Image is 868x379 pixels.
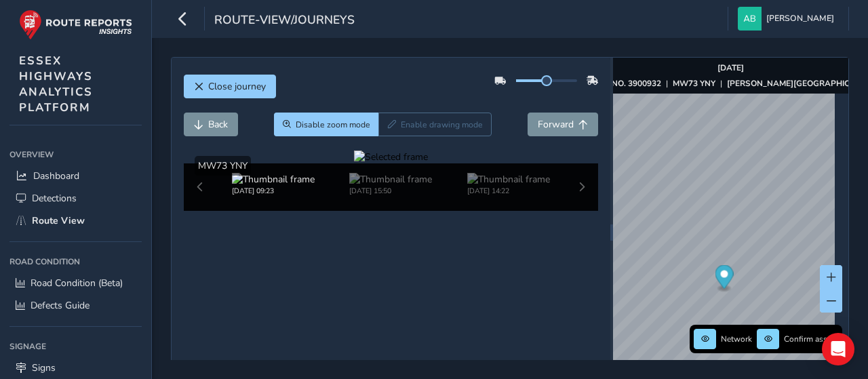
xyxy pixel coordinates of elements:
[9,294,142,317] a: Defects Guide
[349,186,432,196] div: [DATE] 15:50
[715,265,733,293] div: Map marker
[673,78,715,89] strong: MW73 YNY
[766,7,834,31] span: [PERSON_NAME]
[528,113,598,136] button: Forward
[33,169,79,182] span: Dashboard
[32,214,85,227] span: Route View
[31,299,90,312] span: Defects Guide
[296,119,370,130] span: Disable zoom mode
[232,186,315,196] div: [DATE] 09:23
[32,361,56,374] span: Signs
[208,80,266,93] span: Close journey
[19,9,132,40] img: rr logo
[32,192,77,205] span: Detections
[184,75,276,98] button: Close journey
[717,62,744,73] strong: [DATE]
[208,118,228,131] span: Back
[31,277,123,290] span: Road Condition (Beta)
[721,334,752,344] span: Network
[9,336,142,357] div: Signage
[784,334,838,344] span: Confirm assets
[583,78,661,89] strong: ASSET NO. 3900932
[9,210,142,232] a: Route View
[822,333,854,365] div: Open Intercom Messenger
[349,173,432,186] img: Thumbnail frame
[9,252,142,272] div: Road Condition
[214,12,355,31] span: route-view/journeys
[274,113,379,136] button: Zoom
[738,7,839,31] button: [PERSON_NAME]
[738,7,762,31] img: diamond-layout
[9,357,142,379] a: Signs
[9,165,142,187] a: Dashboard
[198,159,248,172] span: MW73 YNY
[9,187,142,210] a: Detections
[467,173,550,186] img: Thumbnail frame
[232,173,315,186] img: Thumbnail frame
[538,118,574,131] span: Forward
[19,53,93,115] span: ESSEX HIGHWAYS ANALYTICS PLATFORM
[9,272,142,294] a: Road Condition (Beta)
[184,113,238,136] button: Back
[467,186,550,196] div: [DATE] 14:22
[9,144,142,165] div: Overview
